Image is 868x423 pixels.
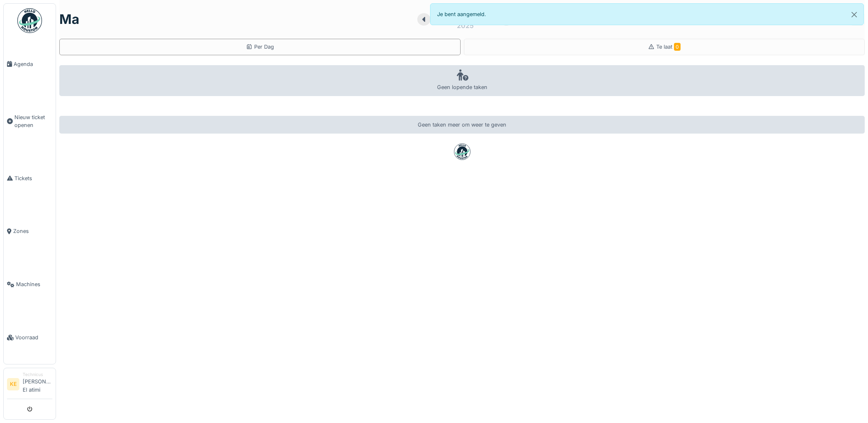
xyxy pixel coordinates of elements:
[23,371,52,397] li: [PERSON_NAME] El atimi
[23,371,52,378] div: Technicus
[4,152,56,205] a: Tickets
[15,334,52,341] span: Voorraad
[59,116,865,134] div: Geen taken meer om weer te geven
[656,44,681,50] span: Te laat
[4,205,56,258] a: Zones
[454,143,470,160] img: badge-BVDL4wpA.svg
[7,371,52,399] a: KE Technicus[PERSON_NAME] El atimi
[430,3,864,25] div: Je bent aangemeld.
[14,174,52,182] span: Tickets
[674,43,681,51] span: 0
[16,280,52,288] span: Machines
[845,4,863,26] button: Close
[4,38,56,91] a: Agenda
[4,311,56,364] a: Voorraad
[59,65,865,96] div: Geen lopende taken
[14,60,52,68] span: Agenda
[59,12,80,27] h1: ma
[13,227,52,235] span: Zones
[7,378,19,390] li: KE
[246,43,274,51] div: Per Dag
[4,91,56,152] a: Nieuw ticket openen
[4,258,56,311] a: Machines
[457,21,474,31] div: 2025
[14,113,52,129] span: Nieuw ticket openen
[17,8,42,33] img: Badge_color-CXgf-gQk.svg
